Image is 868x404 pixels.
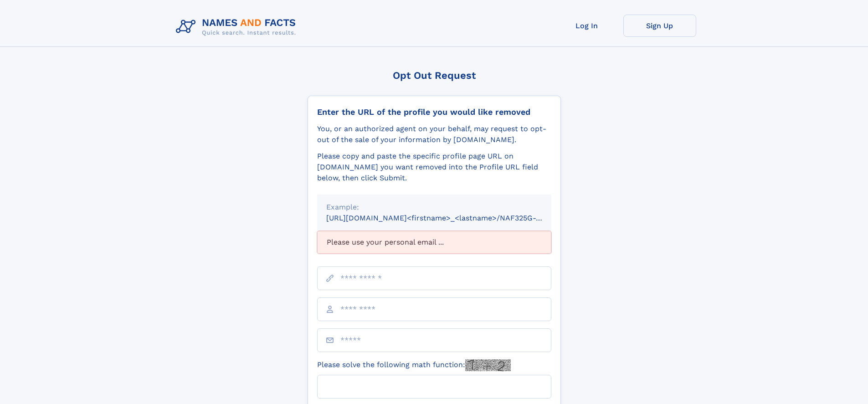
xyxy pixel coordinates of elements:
div: Opt Out Request [308,70,561,81]
div: Example: [326,202,542,213]
img: Logo Names and Facts [172,15,303,39]
a: Sign Up [623,15,696,37]
div: You, or an authorized agent on your behalf, may request to opt-out of the sale of your informatio... [317,123,551,145]
small: [URL][DOMAIN_NAME]<firstname>_<lastname>/NAF325G-xxxxxxxx [326,214,569,222]
div: Please use your personal email ... [317,231,551,254]
label: Please solve the following math function: [317,359,511,371]
a: Log In [550,15,623,37]
div: Please copy and paste the specific profile page URL on [DOMAIN_NAME] you want removed into the Pr... [317,151,551,184]
div: Enter the URL of the profile you would like removed [317,107,551,117]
